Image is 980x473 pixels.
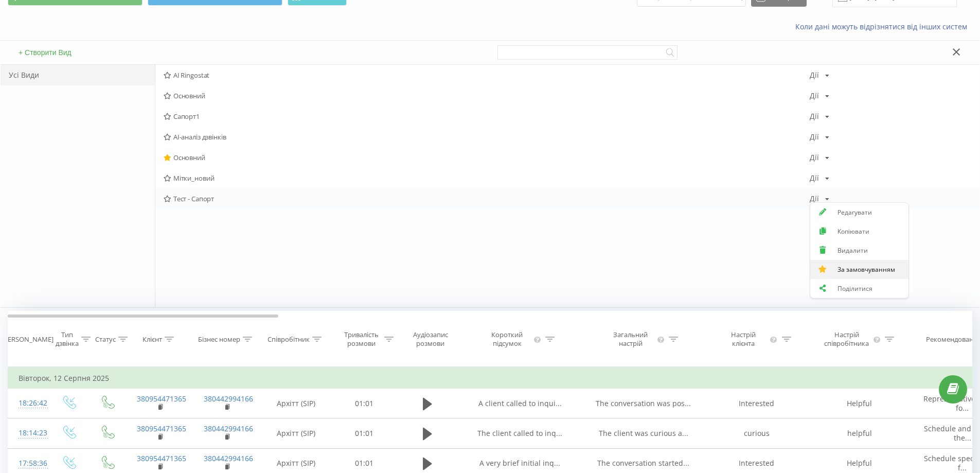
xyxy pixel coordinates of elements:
div: Клієнт [142,335,162,344]
span: Основний [164,154,810,161]
td: Helpful [808,389,911,418]
span: Тест - Сапорт [164,195,810,202]
div: Дії [810,154,819,161]
div: Тип дзвінка [56,330,79,348]
a: Коли дані можуть відрізнятися вiд інших систем [795,22,972,31]
div: Настрій співробітника [822,330,871,348]
div: Дії [810,113,819,120]
a: 380442994166 [204,424,253,433]
span: The client called to inq... [477,428,562,438]
a: 380954471365 [137,453,186,463]
span: AI Ringostat [164,72,810,79]
span: The client was curious a... [599,428,688,438]
td: Архітт (SIP) [260,418,332,448]
span: A client called to inqui... [478,398,562,408]
span: The conversation was pos... [596,398,691,408]
div: Усі Види [1,65,155,85]
span: Редагувати [838,208,872,217]
div: Співробітник [268,335,310,344]
button: + Створити Вид [15,48,75,57]
div: [PERSON_NAME] [2,335,54,344]
div: Дії [810,72,819,79]
a: 380954471365 [137,394,186,404]
span: AI-аналіз дзвінків [164,133,810,141]
div: Аудіозапис розмови [405,330,455,348]
div: Бізнес номер [198,335,240,344]
td: 01:01 [332,389,397,418]
div: 18:14:23 [19,423,39,443]
div: Дії [810,195,819,202]
a: 380954471365 [137,424,186,433]
div: Короткий підсумок [483,330,532,348]
div: Загальний настрій [606,330,655,348]
span: Видалити [838,246,868,255]
div: Дії [810,174,819,182]
td: Архітт (SIP) [260,389,332,418]
td: helpful [808,418,911,448]
span: Копіювати [838,227,869,236]
div: Дії [810,92,819,99]
td: 01:01 [332,418,397,448]
span: За замовчуванням [838,265,895,274]
td: curious [705,418,808,448]
span: Мітки_новий [164,174,810,182]
span: Основний [164,92,810,99]
div: 18:26:42 [19,393,39,413]
div: Дії [810,133,819,141]
span: Сапорт1 [164,113,810,120]
a: 380442994166 [204,394,253,404]
div: Настрій клієнта [719,330,767,348]
div: Тривалість розмови [341,330,382,348]
button: Закрити [949,47,964,58]
div: Статус [95,335,116,344]
td: Interested [705,389,808,418]
span: Поділитися [838,284,872,293]
span: A very brief initial inq... [479,458,560,468]
a: 380442994166 [204,453,253,463]
span: The conversation started... [597,458,689,468]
